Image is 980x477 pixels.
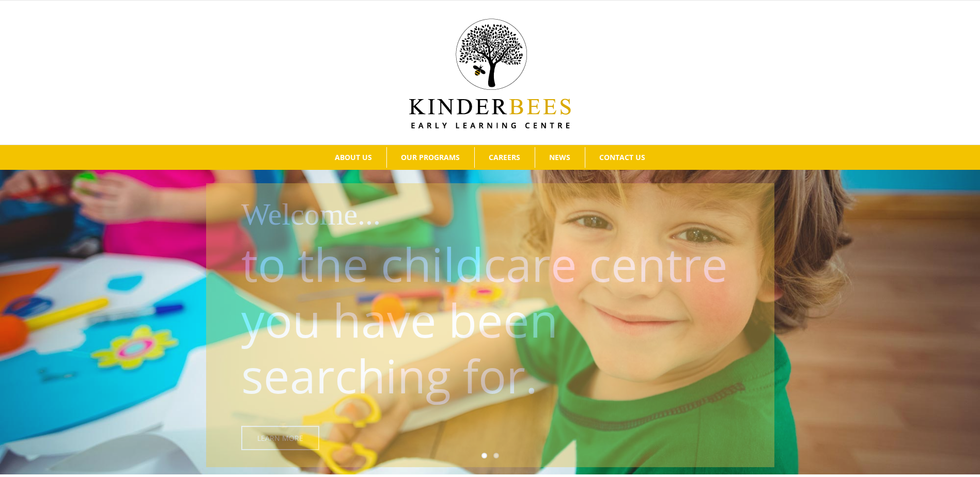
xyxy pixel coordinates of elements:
[401,154,460,161] span: OUR PROGRAMS
[475,147,535,168] a: CAREERS
[409,19,571,129] img: Kinder Bees Logo
[335,154,372,161] span: ABOUT US
[15,145,965,170] nav: Main Menu
[549,154,570,161] span: NEWS
[489,154,520,161] span: CAREERS
[493,453,499,458] a: 2
[241,426,319,450] a: Learn More
[321,147,386,168] a: ABOUT US
[599,154,645,161] span: CONTACT US
[241,193,767,236] h1: Welcome...
[241,236,744,403] p: to the childcare centre you have been searching for.
[257,434,303,442] span: Learn More
[387,147,474,168] a: OUR PROGRAMS
[481,453,487,458] a: 1
[535,147,585,168] a: NEWS
[585,147,660,168] a: CONTACT US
